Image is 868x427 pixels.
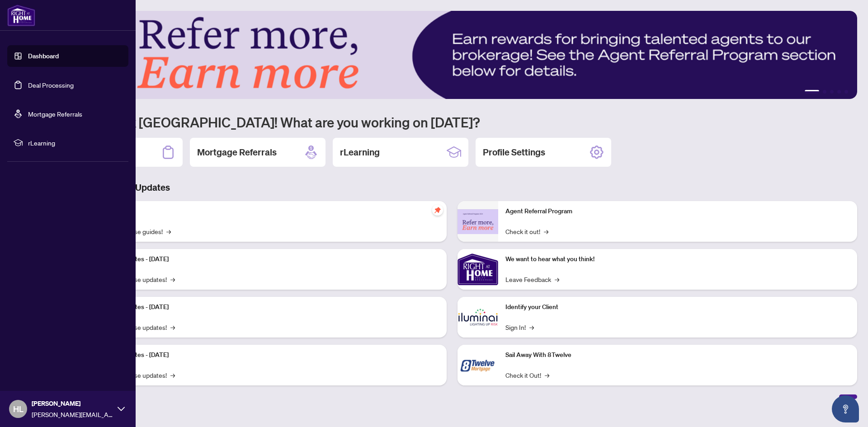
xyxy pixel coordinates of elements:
button: Open asap [832,395,859,422]
span: → [555,274,559,284]
img: Identify your Client [458,297,498,338]
button: 3 [830,90,834,94]
span: → [166,226,171,236]
span: → [170,274,175,284]
a: Mortgage Referrals [28,110,82,118]
h2: rLearning [340,146,380,159]
a: Deal Processing [28,81,74,89]
a: Leave Feedback→ [505,274,559,284]
span: rLearning [28,138,122,148]
button: 4 [837,90,841,94]
span: [PERSON_NAME] [32,399,113,408]
a: Sign In!→ [505,322,534,332]
button: 1 [805,90,819,94]
a: Check it out!→ [505,226,548,236]
h1: Welcome back [GEOGRAPHIC_DATA]! What are you working on [DATE]? [47,113,857,131]
button: 2 [823,90,826,94]
img: Agent Referral Program [458,209,498,234]
span: → [544,226,548,236]
p: Identify your Client [505,302,850,312]
img: We want to hear what you think! [458,249,498,290]
span: → [545,370,549,380]
img: logo [7,5,35,26]
h2: Mortgage Referrals [197,146,277,159]
img: Slide 0 [47,11,857,99]
span: → [170,322,175,332]
h3: Brokerage & Industry Updates [47,181,857,194]
p: Sail Away With 8Twelve [505,350,850,360]
p: Agent Referral Program [505,206,850,216]
p: Self-Help [95,206,439,216]
p: Platform Updates - [DATE] [95,254,439,264]
a: Dashboard [28,52,59,60]
img: Sail Away With 8Twelve [458,345,498,385]
span: [PERSON_NAME][EMAIL_ADDRESS][DOMAIN_NAME] [32,409,113,419]
span: pushpin [432,205,443,216]
span: → [529,322,534,332]
span: → [170,370,175,380]
p: Platform Updates - [DATE] [95,350,439,360]
h2: Profile Settings [483,146,545,159]
p: We want to hear what you think! [505,254,850,264]
span: HL [13,403,24,415]
a: Check it Out!→ [505,370,549,380]
p: Platform Updates - [DATE] [95,302,439,312]
button: 5 [844,90,848,94]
